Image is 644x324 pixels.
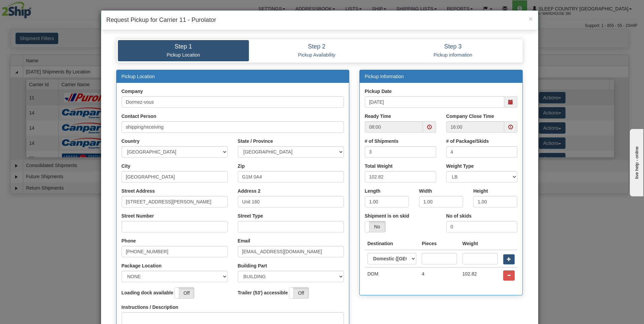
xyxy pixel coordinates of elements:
label: Width [419,188,432,194]
label: Street Number [122,213,154,219]
a: Pickup Location [122,74,155,79]
label: Pickup Date [365,88,392,95]
label: State / Province [238,138,273,144]
p: Pickup Availability [254,52,380,58]
label: Street Type [238,213,263,219]
label: Package Location [122,262,162,269]
p: Pickup information [390,52,516,58]
label: Email [238,237,250,244]
label: Height [473,188,488,194]
a: Step 2 Pickup Availability [249,40,385,61]
label: Phone [122,237,136,244]
label: City [122,163,130,169]
a: Pickup Information [365,74,404,79]
label: No [365,221,385,232]
label: Company Close Time [446,113,494,120]
label: Zip [238,163,245,169]
a: Step 1 Pickup Location [118,40,249,61]
label: Off [175,288,194,298]
label: Building Part [238,262,267,269]
h4: Step 1 [123,43,244,50]
iframe: chat widget [629,128,643,196]
label: Length [365,188,381,194]
h4: Step 2 [254,43,380,50]
label: Weight Type [446,163,474,169]
label: Country [122,138,140,144]
p: Pickup Location [123,52,244,58]
a: Step 3 Pickup information [385,40,521,61]
h4: Step 3 [390,43,516,50]
td: 102.82 [460,267,501,283]
label: Company [122,88,143,95]
label: Loading dock available [122,289,173,296]
div: live help - online [5,6,62,11]
label: Trailer (53') accessible [238,289,288,296]
button: Close [528,15,533,22]
th: Weight [460,237,501,250]
label: Ready Time [365,113,391,120]
label: Street Address [122,188,155,194]
th: Destination [365,237,419,250]
label: No of skids [446,213,472,219]
label: # of Package/Skids [446,138,489,144]
th: Pieces [419,237,459,250]
h4: Request Pickup for Carrier 11 - Purolator [106,16,533,25]
span: × [528,15,533,23]
label: # of Shipments [365,138,398,144]
label: Contact Person [122,113,156,120]
label: Address 2 [238,188,261,194]
td: 4 [419,267,459,283]
label: Shipment is on skid [365,213,409,219]
td: DOM [365,267,419,283]
label: Off [289,288,309,298]
label: Total Weight [365,163,393,169]
label: Instructions / Description [122,304,179,311]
